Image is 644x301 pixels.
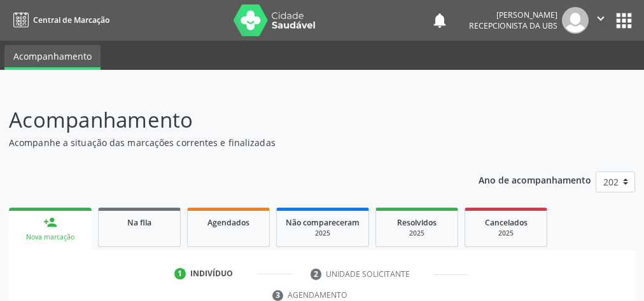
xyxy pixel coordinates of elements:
div: 2025 [385,229,449,238]
a: Acompanhamento [4,45,101,70]
span: Resolvidos [397,217,437,228]
button: notifications [431,11,449,29]
span: Na fila [127,217,151,228]
div: 1 [174,268,186,279]
div: Nova marcação [18,232,83,242]
p: Acompanhamento [9,104,447,136]
span: Recepcionista da UBS [469,20,557,31]
button:  [589,7,613,34]
span: Cancelados [485,217,528,228]
span: Agendados [207,217,249,228]
div: 2025 [474,229,538,238]
a: Central de Marcação [9,10,109,30]
div: 2025 [286,229,360,238]
p: Ano de acompanhamento [479,171,591,187]
img: img [562,7,589,34]
i:  [594,11,608,25]
div: [PERSON_NAME] [469,10,557,20]
span: Não compareceram [286,217,360,228]
p: Acompanhe a situação das marcações correntes e finalizadas [9,136,447,149]
span: Central de Marcação [33,15,109,25]
div: person_add [43,215,57,229]
button: apps [613,10,635,32]
div: Indivíduo [190,268,233,279]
